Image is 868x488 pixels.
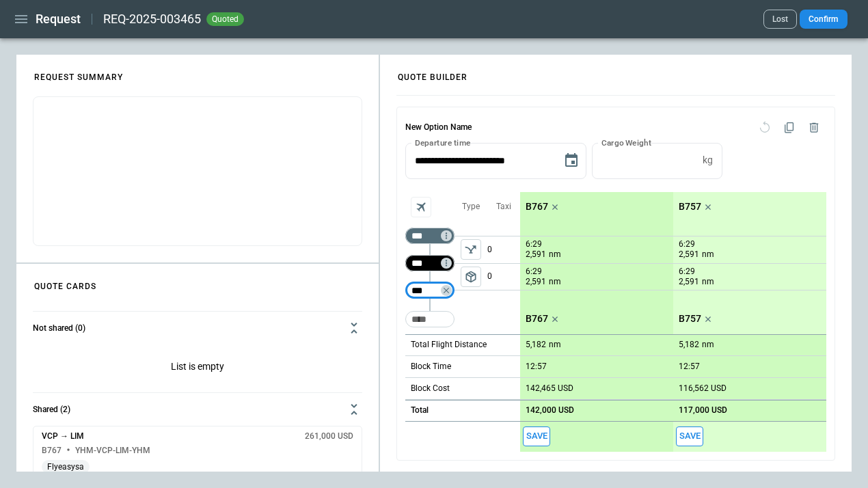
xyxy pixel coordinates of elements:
[411,406,429,415] h6: Total
[487,236,520,263] p: 0
[703,154,713,166] p: kg
[462,201,480,213] p: Type
[549,339,561,351] p: nm
[405,255,455,271] div: Not found
[679,383,727,394] p: 116,562 USD
[33,405,70,414] h6: Shared (2)
[777,116,802,140] span: Duplicate quote option
[42,446,62,455] h6: B767
[75,446,150,455] h6: YHM-VCP-LIM-YHM
[42,432,84,441] h6: VCP → LIM
[18,267,113,298] h4: QUOTE CARDS
[763,10,797,29] button: Lost
[33,344,362,392] div: Not shared (0)
[601,137,651,148] label: Cargo Weight
[209,14,241,24] span: quoted
[461,239,481,260] button: left aligned
[33,312,362,344] button: Not shared (0)
[526,362,547,372] p: 12:57
[461,239,481,260] span: Type of sector
[461,267,481,287] button: left aligned
[405,282,455,299] div: Not found
[679,405,727,416] p: 117,000 USD
[549,249,561,260] p: nm
[103,11,201,27] h2: REQ-2025-003465
[405,311,455,327] div: Too short
[679,276,699,288] p: 2,591
[702,249,714,260] p: nm
[405,228,455,244] div: Not found
[36,11,81,27] h1: Request
[520,192,826,452] div: scrollable content
[405,116,472,140] h6: New Option Name
[464,270,478,284] span: package_2
[800,10,847,29] button: Confirm
[496,201,511,213] p: Taxi
[526,239,542,249] p: 6:29
[702,276,714,288] p: nm
[558,147,585,174] button: Choose date, selected date is Aug 13, 2025
[526,405,574,416] p: 142,000 USD
[487,264,520,290] p: 0
[676,426,703,446] button: Save
[676,426,703,446] span: Save this aircraft quote and copy details to clipboard
[679,313,701,325] p: B757
[752,116,777,140] span: Reset quote option
[305,432,353,441] h6: 261,000 USD
[415,137,471,148] label: Departure time
[18,58,139,89] h4: REQUEST SUMMARY
[33,393,362,426] button: Shared (2)
[679,362,700,372] p: 12:57
[411,383,450,394] p: Block Cost
[526,340,546,350] p: 5,182
[381,58,484,89] h4: QUOTE BUILDER
[679,340,699,350] p: 5,182
[526,267,542,277] p: 6:29
[380,54,852,472] div: scrollable content
[461,267,481,287] span: Type of sector
[526,383,573,394] p: 142,465 USD
[523,426,550,446] button: Save
[411,197,431,217] span: Aircraft selection
[549,276,561,288] p: nm
[679,201,701,213] p: B757
[42,462,90,472] span: Flyeasysa
[679,249,699,260] p: 2,591
[411,339,487,351] p: Total Flight Distance
[33,324,85,333] h6: Not shared (0)
[33,344,362,392] p: List is empty
[411,361,451,372] p: Block Time
[679,267,695,277] p: 6:29
[802,116,826,140] span: Delete quote option
[526,201,548,213] p: B767
[526,249,546,260] p: 2,591
[526,313,548,325] p: B767
[523,426,550,446] span: Save this aircraft quote and copy details to clipboard
[526,276,546,288] p: 2,591
[702,339,714,351] p: nm
[679,239,695,249] p: 6:29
